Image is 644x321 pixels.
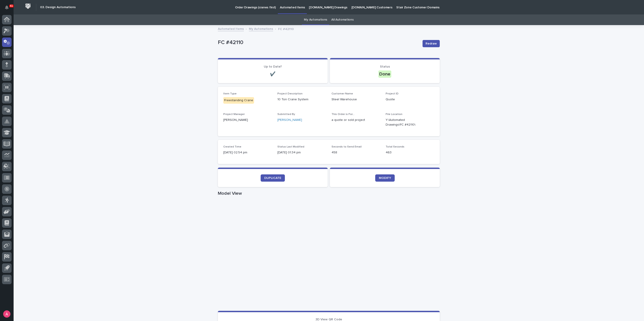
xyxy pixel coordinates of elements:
[223,92,237,95] span: Item Type
[332,145,362,148] span: Seconds to Send Email
[315,318,342,321] span: 3D View QR Code
[2,3,12,12] button: Notifications
[386,97,434,102] p: Quote
[277,145,304,148] span: Status Last Modified
[386,118,423,127] : Y:\Automated Drawings\FC #42110\
[304,14,327,25] a: My Automations
[277,92,303,95] span: Project Description
[386,113,402,116] span: File Location
[277,113,295,116] span: Submitted By
[379,176,391,180] span: MODIFY
[332,118,380,122] p: a quote or sold project
[264,176,281,180] span: DUPLICATE
[218,191,440,196] h1: Model View
[218,39,419,46] p: FC #42110
[223,97,254,104] div: Freestanding Crane
[375,174,395,182] a: MODIFY
[386,150,434,155] p: 463
[423,40,440,47] button: Redraw
[386,145,404,148] span: Total Seconds
[223,150,272,155] p: [DATE] 02:54 pm
[380,65,390,68] span: Status
[332,150,380,155] p: 458
[6,5,12,13] div: Notifications41
[223,113,245,116] span: Project Manager
[425,41,437,46] span: Redraw
[332,113,355,116] span: This Order is For...
[223,71,322,77] p: ✔️
[249,26,273,31] a: My Automations
[2,309,12,319] button: users-avatar
[24,2,32,10] img: Workspace Logo
[218,26,244,31] a: Automated Items
[277,150,326,155] p: [DATE] 01:34 pm
[278,26,294,31] p: FC #42110
[261,174,285,182] a: DUPLICATE
[223,145,241,148] span: Created Time
[277,118,302,122] a: [PERSON_NAME]
[264,65,282,68] span: Up to Date?
[40,5,76,9] h2: 03. Design Automations
[10,4,13,7] p: 41
[332,97,380,102] p: Steel Warehouse
[332,92,353,95] span: Customer Name
[223,118,272,122] p: [PERSON_NAME]
[218,198,440,311] iframe: Model View
[331,14,353,25] a: All Automations
[386,92,399,95] span: Project ID
[378,70,391,78] div: Done
[277,97,326,102] p: 10 Ton Crane System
